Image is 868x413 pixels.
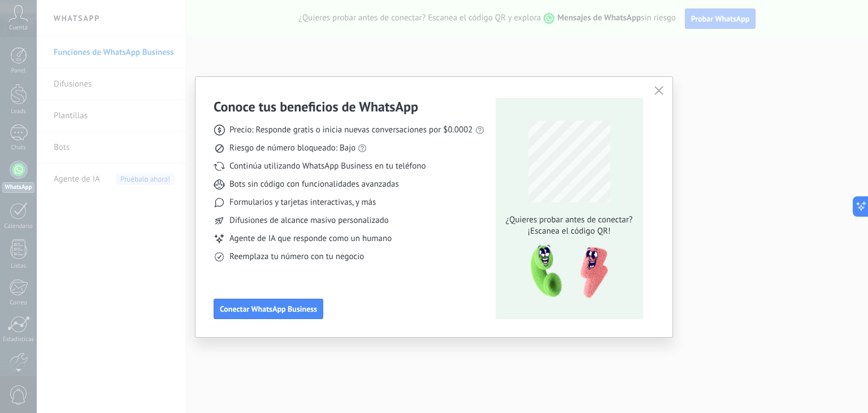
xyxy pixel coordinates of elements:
span: Difusiones de alcance masivo personalizado [229,215,389,226]
span: ¡Escanea el código QR! [502,226,636,237]
span: Bots sin código con funcionalidades avanzadas [229,179,399,190]
span: Riesgo de número bloqueado: Bajo [229,143,355,154]
span: Precio: Responde gratis o inicia nuevas conversaciones por $0.0002 [229,124,473,136]
h3: Conoce tus beneficios de WhatsApp [214,98,418,115]
span: Reemplaza tu número con tu negocio [229,251,364,263]
button: Conectar WhatsApp Business [214,299,323,319]
span: Continúa utilizando WhatsApp Business en tu teléfono [229,161,426,172]
span: Agente de IA que responde como un humano [229,233,392,244]
span: ¿Quieres probar antes de conectar? [502,214,636,226]
span: Formularios y tarjetas interactivas, y más [229,197,376,208]
span: Conectar WhatsApp Business [220,305,317,313]
img: qr-pic-1x.png [521,242,610,302]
